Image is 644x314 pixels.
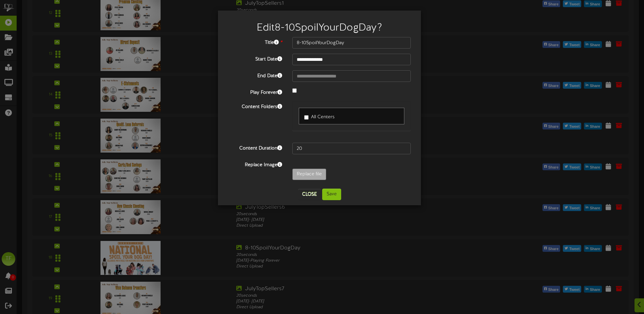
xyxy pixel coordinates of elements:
input: All Centers [304,115,309,120]
input: Title [292,37,411,49]
label: Replace Image [223,159,287,169]
label: Title [223,37,287,46]
input: 15 [292,143,411,154]
label: Content Folders [223,101,287,110]
button: Close [298,189,321,200]
label: Start Date [223,54,287,63]
button: Save [322,189,341,200]
label: Play Forever [223,87,287,96]
h2: Edit 8-10SpoilYourDogDay ? [228,22,411,34]
span: All Centers [311,115,335,120]
label: End Date [223,70,287,80]
label: Content Duration [223,143,287,152]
